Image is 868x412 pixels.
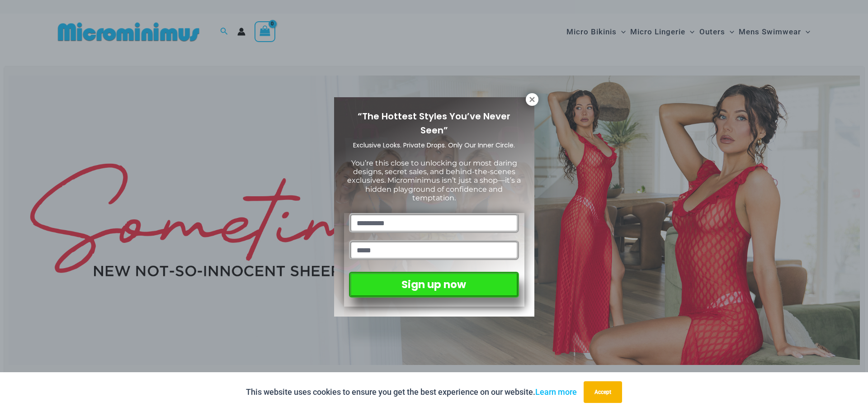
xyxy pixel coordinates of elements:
[347,159,521,202] span: You’re this close to unlocking our most daring designs, secret sales, and behind-the-scenes exclu...
[246,385,577,399] p: This website uses cookies to ensure you get the best experience on our website.
[349,272,519,298] button: Sign up now
[584,381,622,403] button: Accept
[535,387,577,397] a: Learn more
[353,141,515,150] span: Exclusive Looks. Private Drops. Only Our Inner Circle.
[358,110,510,137] span: “The Hottest Styles You’ve Never Seen”
[526,93,538,106] button: Close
